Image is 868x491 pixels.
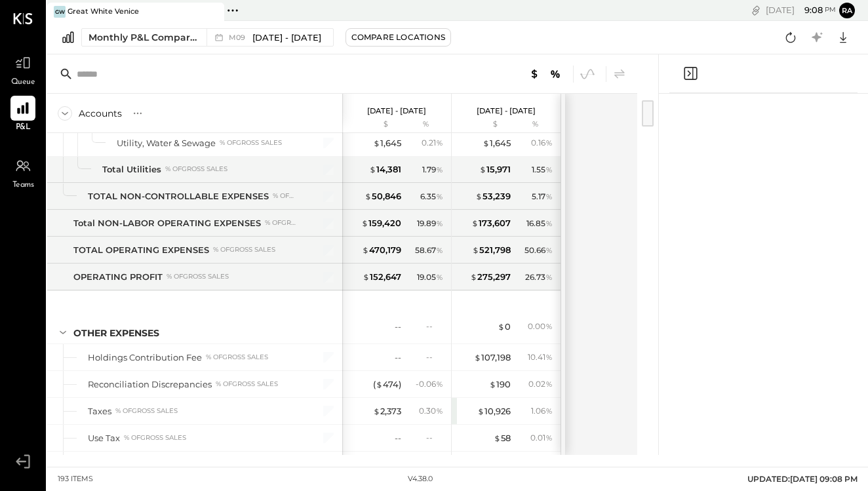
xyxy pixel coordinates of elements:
[545,164,553,174] span: %
[498,321,505,332] span: $
[361,218,368,228] span: $
[420,191,443,203] div: 6.35
[395,321,401,333] div: --
[545,271,553,282] span: %
[545,245,553,255] span: %
[524,245,553,256] div: 50.66
[436,405,443,416] span: %
[395,351,401,364] div: --
[436,245,443,255] span: %
[471,217,511,229] div: 173,607
[436,271,443,282] span: %
[422,164,443,176] div: 1.79
[436,164,443,174] span: %
[167,272,229,281] div: % of GROSS SALES
[426,432,443,443] div: --
[115,406,178,416] div: % of GROSS SALES
[229,34,249,41] span: M09
[373,137,401,149] div: 1,645
[532,191,553,203] div: 5.17
[417,271,443,283] div: 19.05
[545,405,553,416] span: %
[528,321,553,332] div: 0.00
[415,245,443,256] div: 58.67
[531,405,553,417] div: 1.06
[436,218,443,228] span: %
[102,163,161,176] div: Total Utilities
[88,405,111,418] div: Taxes
[498,321,511,333] div: 0
[73,326,159,340] div: OTHER EXPENSES
[73,271,163,283] div: OPERATING PROFIT
[362,245,369,255] span: $
[363,271,401,283] div: 152,647
[16,122,31,134] span: P&L
[367,106,426,115] p: [DATE] - [DATE]
[365,191,372,201] span: $
[373,405,401,418] div: 2,373
[825,5,836,14] span: pm
[545,218,553,228] span: %
[273,191,298,201] div: % of GROSS SALES
[124,433,186,442] div: % of GROSS SALES
[365,190,401,203] div: 50,846
[528,351,553,363] div: 10.41
[474,351,511,364] div: 107,198
[416,378,443,390] div: - 0.06
[514,119,557,130] div: %
[489,379,496,389] span: $
[545,191,553,201] span: %
[417,218,443,229] div: 19.89
[422,137,443,149] div: 0.21
[470,271,477,282] span: $
[474,352,481,363] span: $
[436,191,443,201] span: %
[395,432,401,444] div: --
[477,406,484,416] span: $
[213,245,275,254] div: % of GROSS SALES
[477,405,511,418] div: 10,926
[483,138,490,148] span: $
[81,28,334,47] button: Monthly P&L Comparison M09[DATE] - [DATE]
[545,137,553,147] span: %
[479,163,511,176] div: 15,971
[73,244,209,256] div: TOTAL OPERATING EXPENSES
[436,378,443,389] span: %
[206,353,268,362] div: % of GROSS SALES
[1,50,45,88] a: Queue
[426,321,443,332] div: --
[220,138,282,147] div: % of GROSS SALES
[117,137,216,149] div: Utility, Water & Sewage
[165,165,227,174] div: % of GROSS SALES
[475,190,511,203] div: 53,239
[471,218,479,228] span: $
[54,6,66,18] div: GW
[79,107,122,120] div: Accounts
[532,164,553,176] div: 1.55
[369,164,376,174] span: $
[88,351,202,364] div: Holdings Contribution Fee
[351,31,445,43] div: Compare Locations
[494,432,511,444] div: 58
[489,378,511,391] div: 190
[747,474,858,484] span: UPDATED: [DATE] 09:08 PM
[216,380,278,389] div: % of GROSS SALES
[526,218,553,229] div: 16.85
[373,406,380,416] span: $
[12,180,34,191] span: Teams
[361,217,401,229] div: 159,420
[470,271,511,283] div: 275,297
[530,432,553,444] div: 0.01
[373,378,401,391] div: ( 474 )
[1,153,45,191] a: Teams
[426,351,443,363] div: --
[369,163,401,176] div: 14,381
[408,474,433,484] div: v 4.38.0
[58,474,93,484] div: 193 items
[545,378,553,389] span: %
[1,96,45,134] a: P&L
[73,217,261,229] div: Total NON-LABOR OPERATING EXPENSES
[419,405,443,417] div: 0.30
[749,3,762,17] div: copy link
[531,137,553,149] div: 0.16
